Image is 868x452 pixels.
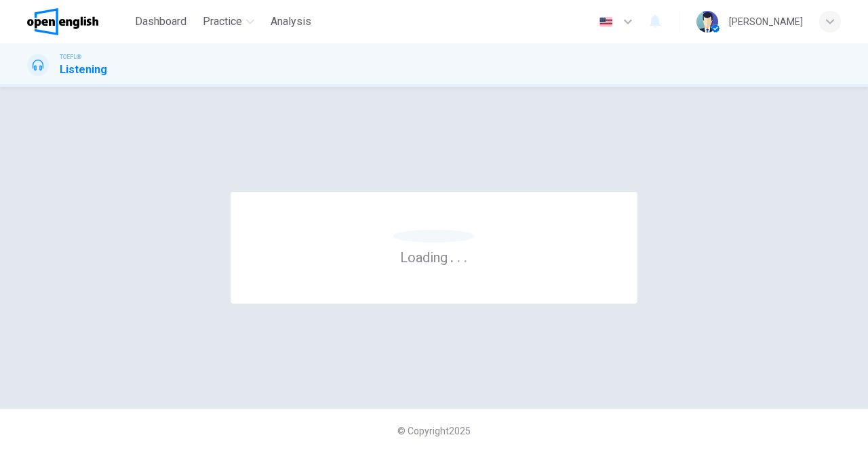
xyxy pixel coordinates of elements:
a: OpenEnglish logo [27,8,130,35]
img: en [597,17,614,27]
h1: Listening [60,62,107,78]
img: OpenEnglish logo [27,8,98,35]
h6: . [463,245,468,267]
h6: . [450,245,454,267]
img: Profile picture [696,11,718,33]
span: Analysis [271,14,311,30]
h6: Loading [400,248,468,266]
button: Analysis [265,9,317,34]
span: TOEFL® [60,52,81,62]
h6: . [456,245,461,267]
div: [PERSON_NAME] [729,14,803,30]
span: Dashboard [135,14,186,30]
button: Practice [197,9,260,34]
span: © Copyright 2025 [397,426,471,436]
span: Practice [203,14,242,30]
button: Dashboard [130,9,192,34]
